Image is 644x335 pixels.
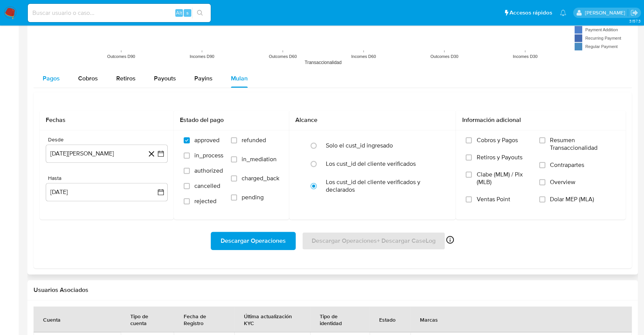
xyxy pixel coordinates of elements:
button: search-icon [192,8,208,18]
span: Accesos rápidos [509,9,552,17]
span: Alt [176,9,182,16]
h2: Usuarios Asociados [34,286,632,294]
span: s [186,9,189,16]
a: Salir [630,9,638,17]
p: juan.tosini@mercadolibre.com [585,9,628,16]
input: Buscar usuario o caso... [28,8,211,18]
a: Notificaciones [560,10,566,16]
span: 3.157.3 [629,18,640,24]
